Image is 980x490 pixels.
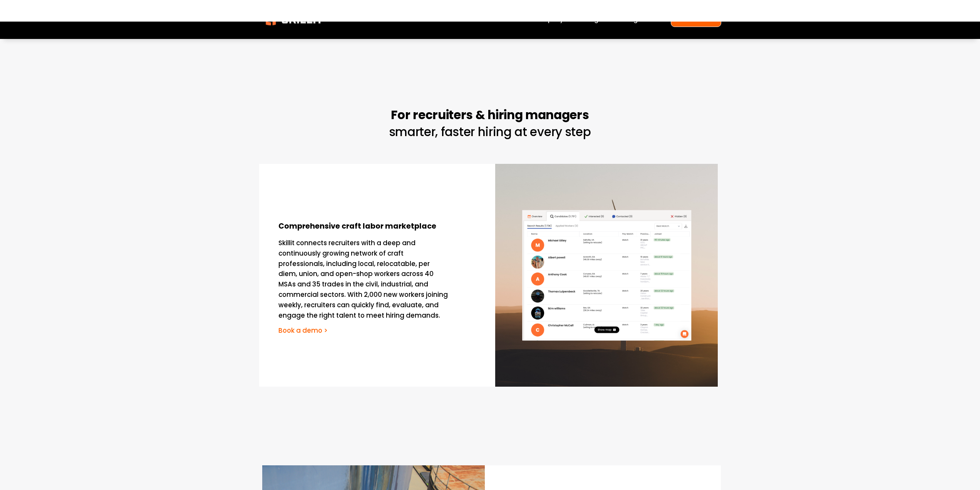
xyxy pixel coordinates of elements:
h2: smarter, faster hiring at every step [375,107,604,140]
p: Skillit connects recruiters with a deep and continuously growing network of craft professionals, ... [278,238,449,321]
strong: Comprehensive craft labor marketplace [278,221,436,233]
a: Book a demo > [278,326,328,335]
strong: For recruiters & hiring managers [391,106,589,126]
